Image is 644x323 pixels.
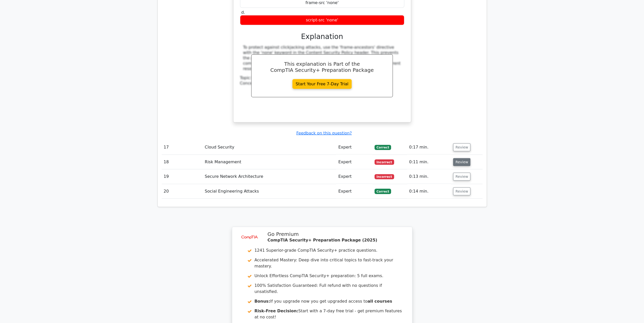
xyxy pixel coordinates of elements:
[162,184,203,199] td: 20
[336,184,372,199] td: Expert
[203,169,336,184] td: Secure Network Architecture
[162,169,203,184] td: 19
[203,184,336,199] td: Social Engineering Attacks
[240,15,404,25] div: script-src 'none'
[162,140,203,155] td: 17
[292,79,352,89] a: Start Your Free 7-Day Trial
[243,32,401,41] h3: Explanation
[453,158,470,166] button: Review
[453,173,470,181] button: Review
[240,75,404,81] div: Topic:
[243,45,401,71] div: To protect against clickjacking attacks, use the 'frame-ancestors' directive with the 'none' keyw...
[203,140,336,155] td: Cloud Security
[203,155,336,169] td: Risk Management
[453,187,470,195] button: Review
[407,184,451,199] td: 0:14 min.
[375,174,394,179] span: Incorrect
[296,131,352,136] a: Feedback on this question?
[336,140,372,155] td: Expert
[240,81,404,86] div: Concept:
[407,155,451,169] td: 0:11 min.
[336,169,372,184] td: Expert
[241,10,245,15] span: d.
[407,140,451,155] td: 0:17 min.
[375,189,391,194] span: Correct
[375,145,391,150] span: Correct
[162,155,203,169] td: 18
[336,155,372,169] td: Expert
[375,159,394,165] span: Incorrect
[407,169,451,184] td: 0:13 min.
[453,143,470,151] button: Review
